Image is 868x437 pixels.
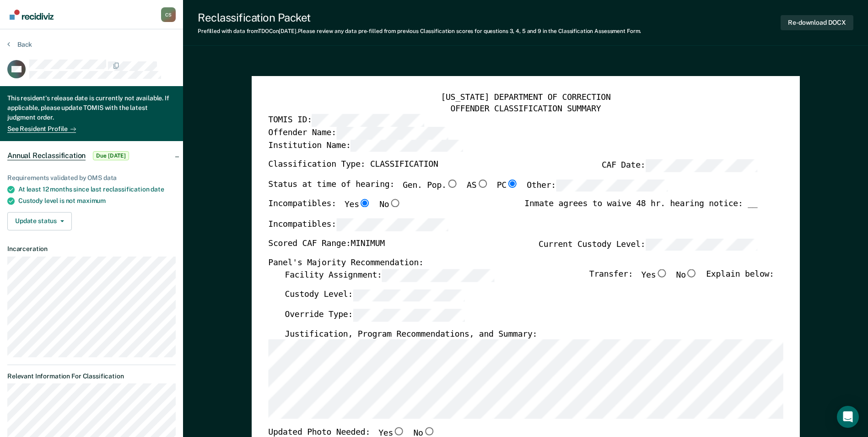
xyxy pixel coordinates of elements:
label: Yes [641,269,668,282]
label: CAF Date: [602,159,757,172]
button: Re-download DOCX [781,15,853,30]
div: C S [161,7,176,22]
input: PC [507,180,518,188]
label: Institution Name: [268,139,463,152]
div: [US_STATE] DEPARTMENT OF CORRECTION [268,93,783,104]
dt: Incarceration [7,245,176,253]
div: Open Intercom Messenger [837,406,859,428]
div: Prefilled with data from TDOC on [DATE] . Please review any data pre-filled from previous Classif... [198,28,641,34]
input: CAF Date: [645,159,757,172]
input: Incompatibles: [336,218,448,231]
label: Incompatibles: [268,218,448,231]
span: maximum [77,197,106,204]
label: Offender Name: [268,127,448,139]
label: Classification Type: CLASSIFICATION [268,159,438,172]
input: No [423,427,435,436]
a: See Resident Profile [7,125,76,133]
div: OFFENDER CLASSIFICATION SUMMARY [268,104,783,115]
input: Custody Level: [353,289,465,301]
input: Override Type: [353,309,465,322]
dt: Relevant Information For Classification [7,372,176,380]
div: Status at time of hearing: [268,180,668,200]
input: Yes [656,269,668,278]
label: Other: [527,180,668,192]
label: Justification, Program Recommendations, and Summary: [285,329,537,340]
label: Yes [345,199,371,211]
div: Incompatibles: [268,199,401,218]
input: Yes [359,199,371,208]
input: TOMIS ID: [312,115,424,127]
label: No [379,199,401,211]
label: Current Custody Level: [539,238,757,251]
label: PC [496,180,518,192]
input: AS [476,180,488,188]
div: Reclassification Packet [198,11,641,24]
label: No [676,269,697,282]
input: Institution Name: [350,139,463,152]
div: Requirements validated by OMS data [7,174,176,182]
div: Transfer: Explain below: [589,269,774,290]
label: Scored CAF Range: MINIMUM [268,238,385,251]
label: AS [467,180,488,192]
span: date [151,186,164,193]
input: Offender Name: [336,127,448,139]
input: Current Custody Level: [645,238,757,251]
span: Due [DATE] [93,151,129,160]
div: At least 12 months since last reclassification [18,186,176,193]
input: Other: [556,180,668,192]
button: Update status [7,212,72,230]
span: Annual Reclassification [7,151,86,160]
button: Back [7,40,32,49]
input: No [686,269,698,278]
input: No [389,199,401,208]
div: Panel's Majority Recommendation: [268,258,757,269]
button: Profile dropdown button [161,7,176,22]
label: Override Type: [285,309,465,322]
div: Inmate agrees to waive 48 hr. hearing notice: __ [524,199,757,218]
input: Gen. Pop. [446,180,458,188]
label: Gen. Pop. [403,180,458,192]
div: Custody level is not [18,197,176,205]
label: Custody Level: [285,289,465,301]
input: Facility Assignment: [382,269,494,282]
input: Yes [393,427,405,436]
div: This resident's release date is currently not available. If applicable, please update TOMIS with ... [7,93,176,124]
img: Recidiviz [10,10,54,20]
label: Facility Assignment: [285,269,494,282]
label: TOMIS ID: [268,115,424,127]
